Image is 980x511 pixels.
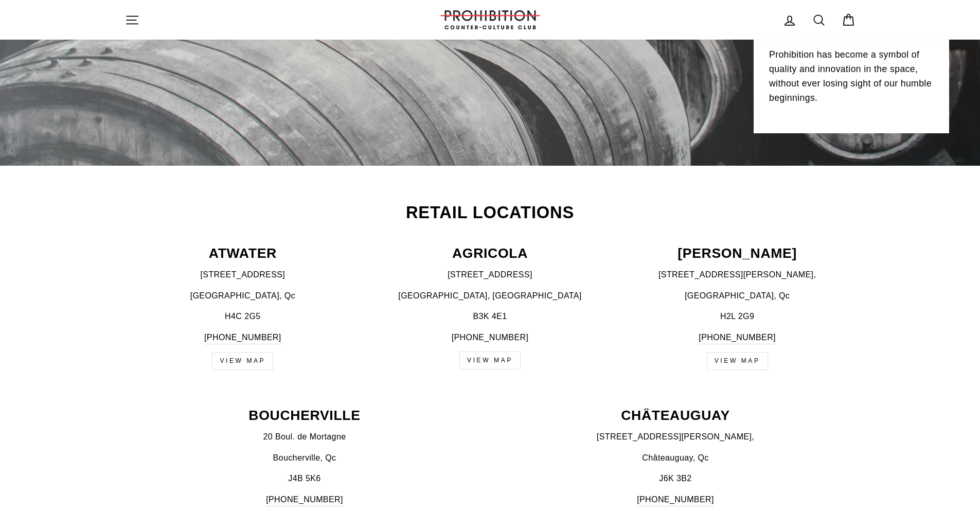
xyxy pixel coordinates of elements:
[125,409,485,422] p: BOUCHERVILLE
[707,352,768,370] a: view map
[125,204,856,221] h2: Retail Locations
[125,246,361,260] p: ATWATER
[372,310,608,323] p: B3K 4E1
[699,331,776,345] a: [PHONE_NUMBER]
[637,493,714,507] a: [PHONE_NUMBER]
[125,430,485,444] p: 20 Boul. de Mortagne
[496,409,856,422] p: CHÂTEAUGUAY
[372,268,608,281] p: [STREET_ADDRESS]
[125,310,361,323] p: H4C 2G5
[619,310,856,323] p: H2L 2G9
[496,430,856,444] p: [STREET_ADDRESS][PERSON_NAME],
[372,289,608,303] p: [GEOGRAPHIC_DATA], [GEOGRAPHIC_DATA]
[619,268,856,281] p: [STREET_ADDRESS][PERSON_NAME],
[619,246,856,260] p: [PERSON_NAME]
[266,493,343,507] a: [PHONE_NUMBER]
[372,331,608,344] p: [PHONE_NUMBER]
[619,289,856,303] p: [GEOGRAPHIC_DATA], Qc
[204,331,281,345] a: [PHONE_NUMBER]
[372,246,608,260] p: AGRICOLA
[125,451,485,465] p: Boucherville, Qc
[496,451,856,465] p: Châteauguay, Qc
[496,472,856,485] p: J6K 3B2
[125,289,361,303] p: [GEOGRAPHIC_DATA], Qc
[439,10,542,29] img: PROHIBITION COUNTER-CULTURE CLUB
[212,352,273,370] a: VIEW MAP
[769,47,934,105] p: Prohibition has become a symbol of quality and innovation in the space, without ever losing sight...
[125,268,361,281] p: [STREET_ADDRESS]
[125,472,485,485] p: J4B 5K6
[459,351,521,369] a: VIEW MAP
